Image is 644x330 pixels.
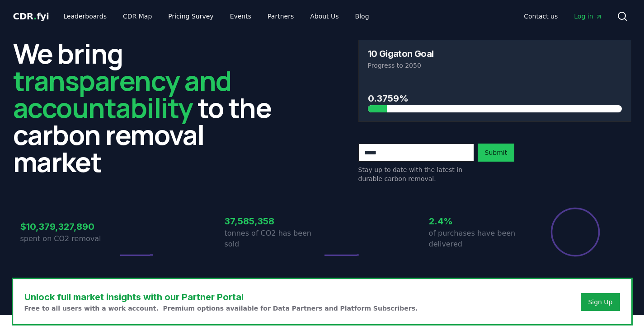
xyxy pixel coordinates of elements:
nav: Main [517,8,609,24]
a: Pricing Survey [161,8,221,24]
span: transparency and accountability [13,62,231,126]
a: About Us [303,8,346,24]
nav: Main [56,8,376,24]
p: Stay up to date with the latest in durable carbon removal. [358,165,474,183]
h2: We bring to the carbon removal market [13,40,286,175]
h3: 0.3759% [368,92,622,105]
h3: 2.4% [429,214,526,228]
h3: $10,379,327,890 [20,220,118,233]
p: tonnes of CO2 has been sold [225,228,322,250]
a: Events [223,8,259,24]
p: Progress to 2050 [368,61,622,70]
p: of purchases have been delivered [429,228,526,250]
button: Sign Up [581,293,620,311]
span: CDR fyi [13,11,49,22]
h3: 37,585,358 [225,214,322,228]
span: Log in [574,12,602,21]
span: . [33,11,37,22]
a: Partners [260,8,301,24]
a: CDR.fyi [13,10,49,23]
a: Leaderboards [56,8,114,24]
p: spent on CO2 removal [20,233,118,244]
h3: Unlock full market insights with our Partner Portal [24,290,418,304]
a: CDR Map [116,8,159,24]
h3: 10 Gigaton Goal [368,49,434,58]
div: Percentage of sales delivered [550,207,601,257]
button: Submit [478,144,515,162]
a: Sign Up [588,297,612,307]
a: Blog [348,8,376,24]
a: Contact us [517,8,565,24]
p: Free to all users with a work account. Premium options available for Data Partners and Platform S... [24,304,418,313]
a: Log in [567,8,609,24]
